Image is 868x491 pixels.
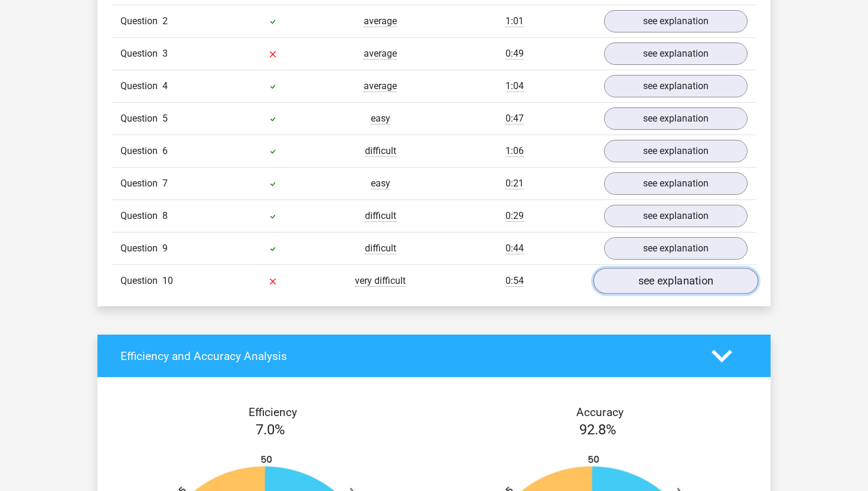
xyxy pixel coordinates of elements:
[604,10,748,32] a: see explanation
[120,349,694,363] h4: Efficiency and Accuracy Analysis
[120,241,162,256] span: Question
[365,145,396,157] span: difficult
[364,15,397,27] span: average
[162,48,168,59] span: 3
[604,140,748,162] a: see explanation
[604,237,748,260] a: see explanation
[120,112,162,126] span: Question
[162,243,168,254] span: 9
[162,80,168,91] span: 4
[355,275,406,287] span: very difficult
[505,275,524,287] span: 0:54
[120,274,162,288] span: Question
[162,113,168,124] span: 5
[505,15,524,27] span: 1:01
[505,145,524,157] span: 1:06
[120,144,162,158] span: Question
[364,80,397,92] span: average
[593,268,758,294] a: see explanation
[162,15,168,27] span: 2
[579,421,616,438] span: 92.8%
[120,209,162,223] span: Question
[505,178,524,189] span: 0:21
[120,79,162,93] span: Question
[505,243,524,254] span: 0:44
[604,107,748,130] a: see explanation
[448,405,752,419] h4: Accuracy
[120,405,425,419] h4: Efficiency
[120,176,162,191] span: Question
[505,48,524,60] span: 0:49
[505,80,524,92] span: 1:04
[162,275,173,286] span: 10
[604,75,748,97] a: see explanation
[604,205,748,227] a: see explanation
[120,14,162,28] span: Question
[371,178,390,189] span: easy
[162,210,168,221] span: 8
[365,243,396,254] span: difficult
[604,172,748,195] a: see explanation
[162,145,168,156] span: 6
[256,421,285,438] span: 7.0%
[604,42,748,65] a: see explanation
[365,210,396,222] span: difficult
[162,178,168,189] span: 7
[505,210,524,222] span: 0:29
[364,48,397,60] span: average
[371,113,390,125] span: easy
[120,47,162,61] span: Question
[505,113,524,125] span: 0:47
